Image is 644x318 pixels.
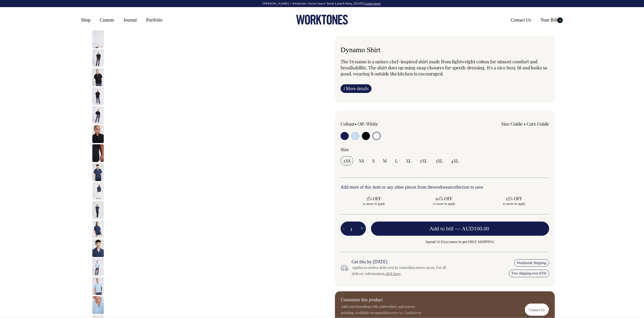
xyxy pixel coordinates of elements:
[358,224,366,234] button: +
[98,15,116,25] a: Custom
[538,15,565,25] a: Your Bill0
[410,194,477,207] input: 10% OFF 25 more to apply
[343,195,405,202] span: 5% OFF
[372,158,375,164] span: S
[380,156,389,165] input: M
[341,156,353,165] input: 2XS
[433,156,446,165] input: 3XL
[481,194,548,207] input: 15% OFF 50 more to apply
[121,15,139,25] a: Journal
[343,158,351,164] span: 2XS
[5,2,639,5] div: [PERSON_NAME] × Worktones ‘Secret Sauce’ Book Launch Party, [DATE]. .
[451,158,459,164] span: 4XL
[509,15,533,25] a: Contact Us
[385,271,401,276] a: click here
[144,15,164,25] a: Portfolio
[370,156,377,165] input: S
[557,17,563,23] span: 0
[413,202,475,206] span: 25 more to apply
[435,158,443,164] span: 3XL
[395,158,398,164] span: L
[79,15,93,25] a: Shop
[356,156,367,165] input: XS
[417,156,430,165] input: 2XL
[406,158,411,164] span: XL
[413,195,475,202] span: 10% OFF
[359,158,364,164] span: XS
[483,202,545,206] span: 50 more to apply
[365,2,381,5] a: Learn more
[341,194,408,207] input: 5% OFF 10 more to apply
[403,156,414,165] input: XL
[341,224,347,234] button: -
[343,202,405,206] span: 10 more to apply
[92,30,104,48] img: off-white
[420,158,427,164] span: 2XL
[383,158,387,164] span: M
[352,265,454,277] div: Applies to orders delivered in Australian metro areas. For all delivery information, .
[449,156,462,165] input: 4XL
[483,195,545,202] span: 15% OFF
[392,156,400,165] input: L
